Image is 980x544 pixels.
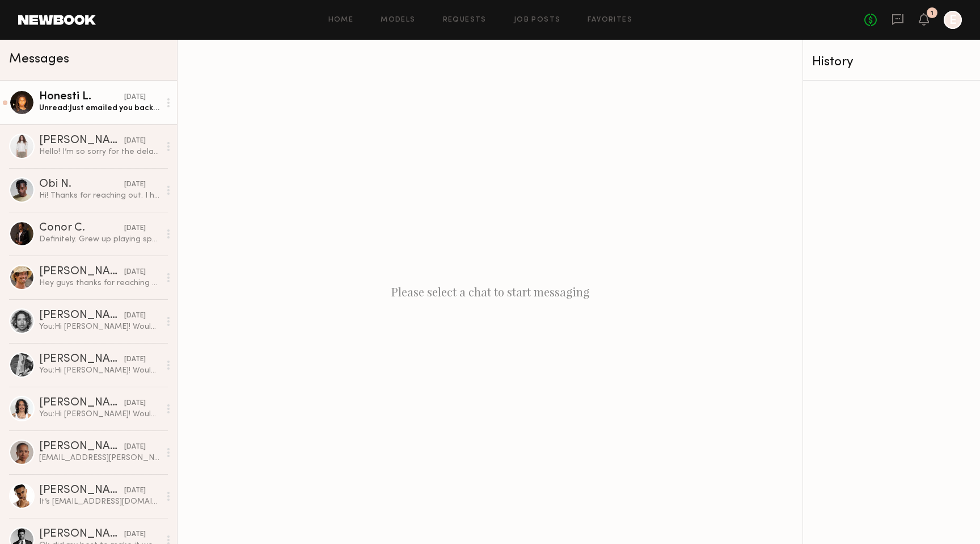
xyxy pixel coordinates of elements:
[39,354,124,365] div: [PERSON_NAME]
[39,135,124,147] div: [PERSON_NAME]
[124,486,146,496] div: [DATE]
[39,266,124,278] div: [PERSON_NAME]
[39,321,160,332] div: You: Hi [PERSON_NAME]! Would you be interested in shooting with us at Nomad? We make phone cases,...
[39,147,160,157] div: Hello! I’m so sorry for the delay! I’m unfortunately not available on the 22nd anymore! I really ...
[124,354,146,365] div: [DATE]
[931,10,933,16] div: 1
[9,53,69,66] span: Messages
[124,223,146,234] div: [DATE]
[39,441,124,453] div: [PERSON_NAME]
[124,179,146,190] div: [DATE]
[514,16,561,24] a: Job Posts
[124,398,146,409] div: [DATE]
[124,311,146,321] div: [DATE]
[39,223,124,234] div: Conor C.
[812,56,971,69] div: History
[39,485,124,496] div: [PERSON_NAME]
[39,91,124,103] div: Honesti L.
[39,453,160,463] div: [EMAIL_ADDRESS][PERSON_NAME][DOMAIN_NAME]
[328,16,354,24] a: Home
[39,529,124,540] div: [PERSON_NAME]
[39,278,160,288] div: Hey guys thanks for reaching out. I can’t do it for the rate if we could bump it a bit higher I w...
[588,16,632,24] a: Favorites
[39,310,124,321] div: [PERSON_NAME]
[39,234,160,245] div: Definitely. Grew up playing sports and still play. Won’t be an issue!
[39,409,160,420] div: You: Hi [PERSON_NAME]! Would you be interested in shooting with us at Nomad? We make phone cases,...
[39,190,160,201] div: Hi! Thanks for reaching out. I honestly would have loved to. But the distance with no travel expe...
[381,16,415,24] a: Models
[124,92,146,103] div: [DATE]
[124,136,146,147] div: [DATE]
[944,11,962,29] a: E
[39,365,160,376] div: You: Hi [PERSON_NAME]! Would you be interested in shooting with us at Nomad? We make phone cases,...
[39,496,160,507] div: It’s [EMAIL_ADDRESS][DOMAIN_NAME]
[39,397,124,409] div: [PERSON_NAME]
[124,442,146,453] div: [DATE]
[39,103,160,114] div: Unread: Just emailed you back the direct deposit & W9!
[39,179,124,190] div: Obi N.
[443,16,487,24] a: Requests
[124,267,146,278] div: [DATE]
[178,40,802,544] div: Please select a chat to start messaging
[124,529,146,540] div: [DATE]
